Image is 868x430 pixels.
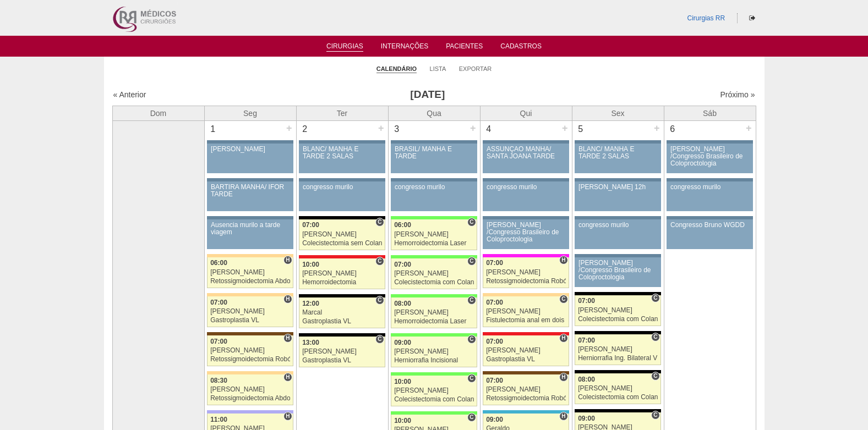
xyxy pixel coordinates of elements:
[394,261,411,268] span: 07:00
[299,178,385,181] div: Key: Aviso
[572,106,664,120] th: Sex
[486,416,503,423] span: 09:00
[578,316,658,323] div: Colecistectomia com Colangiografia VL
[283,295,292,304] span: Hospital
[578,385,658,392] div: [PERSON_NAME]
[207,254,293,257] div: Key: Bartira
[391,140,477,144] div: Key: Aviso
[207,144,293,173] a: [PERSON_NAME]
[210,338,227,345] span: 07:00
[575,334,660,365] a: C 07:00 [PERSON_NAME] Herniorrafia Ing. Bilateral VL
[575,178,660,181] div: Key: Aviso
[651,294,659,302] span: Consultório
[575,219,660,249] a: congresso murilo
[486,259,503,267] span: 07:00
[210,347,290,354] div: [PERSON_NAME]
[302,261,319,268] span: 10:00
[483,332,569,335] div: Key: Assunção
[572,121,589,137] div: 5
[299,337,385,367] a: C 13:00 [PERSON_NAME] Gastroplastia VL
[560,121,570,135] div: +
[299,294,385,297] div: Key: Blanc
[394,387,474,394] div: [PERSON_NAME]
[211,222,290,236] div: Ausencia murilo a tarde viagem
[483,410,569,414] div: Key: Neomater
[207,335,293,366] a: H 07:00 [PERSON_NAME] Retossigmoidectomia Robótica
[446,42,483,53] a: Pacientes
[302,309,382,316] div: Marcal
[394,221,411,229] span: 06:00
[467,335,476,344] span: Consultório
[303,184,381,191] div: congresso murilo
[486,269,566,276] div: [PERSON_NAME]
[283,412,292,421] span: Hospital
[302,348,382,355] div: [PERSON_NAME]
[207,178,293,181] div: Key: Aviso
[578,346,658,353] div: [PERSON_NAME]
[459,65,492,73] a: Exportar
[299,181,385,211] a: congresso murilo
[391,297,477,328] a: C 08:00 [PERSON_NAME] Hemorroidectomia Laser
[302,339,319,346] span: 13:00
[487,222,565,244] div: [PERSON_NAME] /Congresso Brasileiro de Coloproctologia
[267,87,588,103] h3: [DATE]
[297,121,314,137] div: 2
[575,144,660,173] a: BLANC/ MANHÃ E TARDE 2 SALAS
[376,121,386,135] div: +
[487,184,565,191] div: congresso murilo
[483,254,569,257] div: Key: Pro Matre
[112,106,204,120] th: Dom
[285,121,294,135] div: +
[575,140,660,144] div: Key: Aviso
[207,216,293,219] div: Key: Aviso
[486,308,566,315] div: [PERSON_NAME]
[575,292,660,295] div: Key: Blanc
[210,356,290,363] div: Retossigmoidectomia Robótica
[575,254,660,257] div: Key: Aviso
[381,42,429,53] a: Internações
[204,106,296,120] th: Seg
[391,216,477,219] div: Key: Brasil
[391,258,477,289] a: C 07:00 [PERSON_NAME] Colecistectomia com Colangiografia VL
[207,371,293,374] div: Key: Bartira
[376,65,417,73] a: Calendário
[483,140,569,144] div: Key: Aviso
[389,121,406,137] div: 3
[210,395,290,402] div: Retossigmoidectomia Abdominal VL
[575,295,660,326] a: C 07:00 [PERSON_NAME] Colecistectomia com Colangiografia VL
[391,144,477,173] a: BRASIL/ MANHÃ E TARDE
[283,334,292,343] span: Hospital
[667,219,752,249] a: Congresso Bruno WGDD
[391,372,477,376] div: Key: Brasil
[391,411,477,415] div: Key: Brasil
[467,296,476,305] span: Consultório
[303,146,381,160] div: BLANC/ MANHÃ E TARDE 2 SALAS
[302,270,382,277] div: [PERSON_NAME]
[210,269,290,276] div: [PERSON_NAME]
[575,370,660,373] div: Key: Blanc
[664,106,756,120] th: Sáb
[667,216,752,219] div: Key: Aviso
[394,270,474,277] div: [PERSON_NAME]
[578,222,657,229] div: congresso murilo
[394,417,411,425] span: 10:00
[651,333,659,341] span: Consultório
[664,121,681,137] div: 6
[302,300,319,307] span: 12:00
[486,338,503,345] span: 07:00
[468,121,478,135] div: +
[302,240,382,247] div: Colecistectomia sem Colangiografia VL
[394,300,411,307] span: 08:00
[211,146,290,153] div: [PERSON_NAME]
[578,307,658,314] div: [PERSON_NAME]
[483,296,569,327] a: C 07:00 [PERSON_NAME] Fistulectomia anal em dois tempos
[687,14,725,22] a: Cirurgias RR
[467,257,476,266] span: Consultório
[486,278,566,285] div: Retossigmoidectomia Robótica
[391,181,477,211] a: congresso murilo
[578,415,595,422] span: 09:00
[467,218,476,227] span: Consultório
[391,333,477,337] div: Key: Brasil
[559,256,567,264] span: Hospital
[578,394,658,401] div: Colecistectomia com Colangiografia VL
